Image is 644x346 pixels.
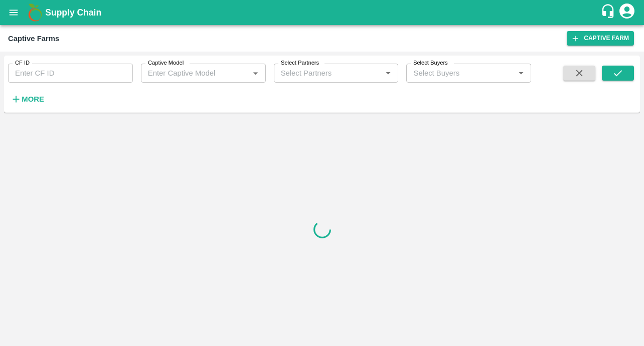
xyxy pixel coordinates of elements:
[25,3,45,23] img: logo
[382,67,395,80] button: Open
[45,6,600,20] a: Supply Chain
[409,67,499,80] input: Select Buyers
[515,67,528,80] button: Open
[2,1,25,24] button: open drawer
[281,59,319,67] label: Select Partners
[45,8,101,18] b: Supply Chain
[600,4,618,22] div: customer-support
[249,67,262,80] button: Open
[413,59,448,67] label: Select Buyers
[277,67,366,80] input: Select Partners
[8,64,133,83] input: Enter CF ID
[22,95,44,103] strong: More
[8,32,59,45] div: Captive Farms
[618,2,636,23] div: account of current user
[567,31,634,46] a: Captive Farm
[148,59,184,67] label: Captive Model
[8,91,47,108] button: More
[144,67,246,80] input: Enter Captive Model
[15,59,30,67] label: CF ID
